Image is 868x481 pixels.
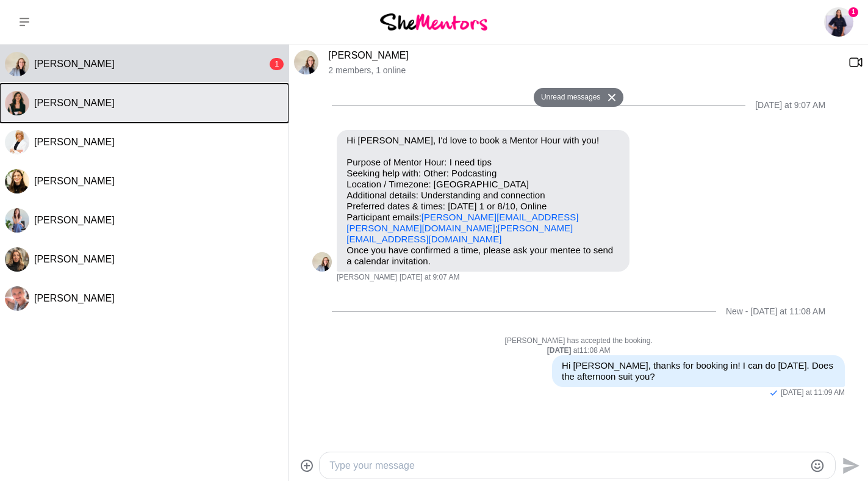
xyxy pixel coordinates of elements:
div: Sarah Howell [294,50,318,74]
a: [PERSON_NAME][EMAIL_ADDRESS][DOMAIN_NAME] [346,223,573,244]
span: [PERSON_NAME] [34,176,115,186]
p: [PERSON_NAME] has accepted the booking. [312,336,845,346]
div: Kat Millar [5,130,29,154]
img: K [5,130,29,154]
img: She Mentors Logo [380,13,487,30]
img: S [312,252,332,272]
div: Georgina Barnes [5,208,29,233]
span: [PERSON_NAME] [337,273,397,283]
img: Darby Lyndon [824,7,853,37]
button: Unread messages [534,88,604,107]
p: Hi [PERSON_NAME], I'd love to book a Mentor Hour with you! [346,135,620,146]
div: 1 [270,58,284,70]
div: at 11:08 AM [312,346,845,356]
img: S [5,52,29,76]
span: [PERSON_NAME] [34,137,115,147]
div: Sarah Howell [312,252,332,272]
div: Mariana Queiroz [5,91,29,115]
p: Hi [PERSON_NAME], thanks for booking in! I can do [DATE]. Does the afternoon suit you? [562,360,835,382]
p: Purpose of Mentor Hour: I need tips Seeking help with: Other: Podcasting Location / Timezone: [GE... [346,157,620,245]
img: G [5,208,29,233]
div: [DATE] at 9:07 AM [755,100,825,110]
img: M [5,91,29,115]
img: K [5,169,29,193]
span: [PERSON_NAME] [34,98,115,108]
div: New - [DATE] at 11:08 AM [726,306,825,317]
div: Vanessa Sammut [5,247,29,272]
div: Kiera Eardley [5,169,29,193]
img: K [5,286,29,311]
time: 2025-09-29T01:09:35.701Z [781,388,845,398]
button: Send [836,452,863,479]
div: Sarah Howell [5,52,29,76]
textarea: Type your message [329,458,805,473]
div: Karen Dess [5,286,29,311]
a: [PERSON_NAME] [328,50,409,60]
time: 2025-09-27T23:07:39.976Z [400,273,459,283]
img: V [5,247,29,272]
span: 1 [848,7,858,17]
img: S [294,50,318,74]
span: [PERSON_NAME] [34,215,115,225]
p: 2 members , 1 online [328,65,839,76]
a: [PERSON_NAME][EMAIL_ADDRESS][PERSON_NAME][DOMAIN_NAME] [346,212,578,233]
strong: [DATE] [547,346,573,355]
a: Darby Lyndon1 [824,7,853,37]
button: Emoji picker [810,458,825,473]
span: [PERSON_NAME] [34,293,115,303]
span: [PERSON_NAME] [34,254,115,264]
p: Once you have confirmed a time, please ask your mentee to send a calendar invitation. [346,245,620,267]
span: [PERSON_NAME] [34,59,115,69]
